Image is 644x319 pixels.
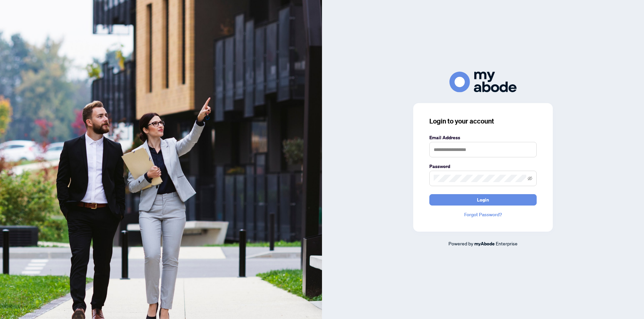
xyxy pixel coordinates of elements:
label: Password [429,163,537,170]
h3: Login to your account [429,116,537,126]
a: Forgot Password? [429,211,537,218]
span: Powered by [448,240,473,246]
a: myAbode [474,240,495,247]
label: Email Address [429,134,537,141]
img: ma-logo [449,72,517,92]
button: Login [429,194,537,206]
span: eye-invisible [528,176,532,181]
span: Login [477,194,489,205]
span: Enterprise [496,240,518,246]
